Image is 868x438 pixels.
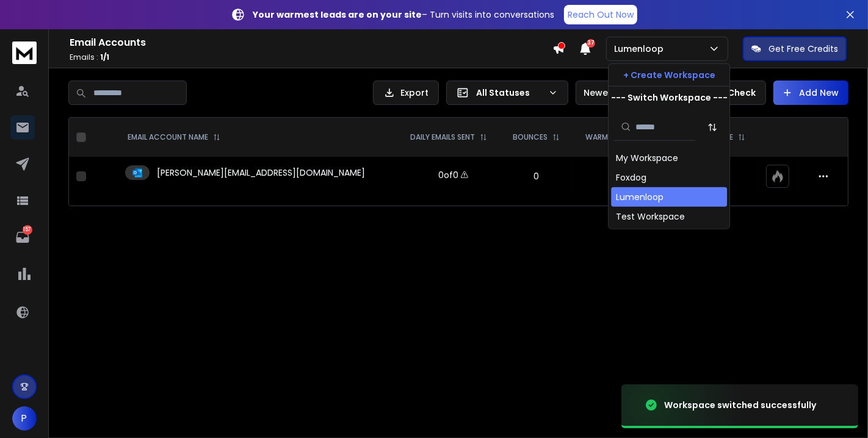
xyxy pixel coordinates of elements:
p: --- Switch Workspace --- [611,92,728,104]
div: My Workspace [616,152,678,164]
div: Test Workspace [616,210,685,223]
button: P [12,406,37,431]
span: 1 / 1 [100,52,109,62]
button: Newest [576,81,655,105]
span: 37 [587,39,595,48]
p: WARMUP EMAILS [585,132,643,142]
p: All Statuses [476,87,543,99]
p: Get Free Credits [769,43,838,55]
img: logo [12,41,37,64]
div: Lumenloop [616,191,664,203]
p: 0 [508,170,565,182]
a: 157 [10,225,35,250]
p: Emails : [70,52,552,62]
div: EMAIL ACCOUNT NAME [128,132,220,142]
div: Foxdog [616,171,646,184]
div: 0 of 0 [439,169,459,181]
a: Reach Out Now [564,5,637,24]
strong: Your warmest leads are on your site [253,9,422,21]
p: Reach Out Now [568,9,634,21]
div: Workspace switched successfully [664,399,816,411]
button: Get Free Credits [743,37,847,61]
button: Sort by Sort A-Z [700,115,725,139]
button: Add New [773,81,848,105]
p: BOUNCES [513,132,548,142]
p: Lumenloop [614,43,668,55]
p: 157 [23,225,32,235]
button: Export [373,81,439,105]
p: [PERSON_NAME][EMAIL_ADDRESS][DOMAIN_NAME] [157,167,365,179]
button: + Create Workspace [609,64,729,86]
h1: Email Accounts [70,35,552,50]
p: – Turn visits into conversations [253,9,554,21]
p: DAILY EMAILS SENT [410,132,475,142]
p: + Create Workspace [623,69,715,81]
td: N/A [572,157,668,196]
